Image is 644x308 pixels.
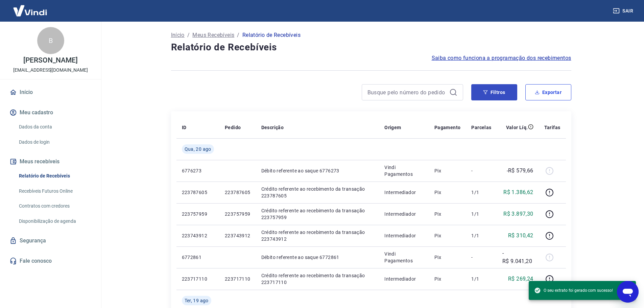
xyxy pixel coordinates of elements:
[182,124,187,131] p: ID
[471,211,491,217] p: 1/1
[23,57,77,64] p: [PERSON_NAME]
[8,254,93,268] a: Fale conosco
[225,276,251,282] p: 223717110
[237,31,239,39] p: /
[471,232,491,239] p: 1/1
[384,164,424,177] p: Vindi Pagamentos
[384,211,424,217] p: Intermediador
[37,27,64,54] div: B
[471,84,517,100] button: Filtros
[471,124,491,131] p: Parcelas
[261,124,284,131] p: Descrição
[185,297,209,304] span: Ter, 19 ago
[261,272,374,286] p: Crédito referente ao recebimento da transação 223717110
[8,233,93,248] a: Segurança
[8,85,93,100] a: Início
[182,232,214,239] p: 223743912
[471,189,491,196] p: 1/1
[171,31,185,39] a: Início
[471,254,491,261] p: -
[171,41,571,54] h4: Relatório de Recebíveis
[8,105,93,120] button: Meu cadastro
[506,124,528,131] p: Valor Líq.
[182,189,214,196] p: 223787605
[434,276,461,282] p: Pix
[434,167,461,174] p: Pix
[434,254,461,261] p: Pix
[384,189,424,196] p: Intermediador
[8,0,52,21] img: Vindi
[16,199,93,213] a: Contratos com credores
[261,207,374,221] p: Crédito referente ao recebimento da transação 223757959
[16,184,93,198] a: Recebíveis Futuros Online
[261,254,374,261] p: Débito referente ao saque 6772861
[261,167,374,174] p: Débito referente ao saque 6776273
[434,211,461,217] p: Pix
[384,124,401,131] p: Origem
[544,124,560,131] p: Tarifas
[185,146,211,152] span: Qua, 20 ago
[367,87,447,97] input: Busque pelo número do pedido
[432,54,571,62] a: Saiba como funciona a programação dos recebimentos
[471,276,491,282] p: 1/1
[182,211,214,217] p: 223757959
[612,5,636,17] button: Sair
[502,249,533,265] p: -R$ 9.041,20
[503,210,533,218] p: R$ 3.897,30
[16,169,93,183] a: Relatório de Recebíveis
[503,188,533,196] p: R$ 1.386,62
[508,232,533,240] p: R$ 310,42
[182,167,214,174] p: 6776273
[434,124,461,131] p: Pagamento
[225,232,251,239] p: 223743912
[384,251,424,264] p: Vindi Pagamentos
[13,67,88,74] p: [EMAIL_ADDRESS][DOMAIN_NAME]
[8,154,93,169] button: Meus recebíveis
[384,232,424,239] p: Intermediador
[525,84,571,100] button: Exportar
[384,276,424,282] p: Intermediador
[434,232,461,239] p: Pix
[225,124,241,131] p: Pedido
[507,167,533,175] p: -R$ 579,66
[471,167,491,174] p: -
[261,186,374,199] p: Crédito referente ao recebimento da transação 223787605
[16,120,93,134] a: Dados da conta
[192,31,234,39] a: Meus Recebíveis
[16,214,93,228] a: Disponibilização de agenda
[534,287,613,294] span: O seu extrato foi gerado com sucesso!
[225,211,251,217] p: 223757959
[182,276,214,282] p: 223717110
[182,254,214,261] p: 6772861
[261,229,374,242] p: Crédito referente ao recebimento da transação 223743912
[242,31,301,39] p: Relatório de Recebíveis
[187,31,190,39] p: /
[225,189,251,196] p: 223787605
[508,275,533,283] p: R$ 269,24
[16,135,93,149] a: Dados de login
[434,189,461,196] p: Pix
[617,281,639,303] iframe: Botão para abrir a janela de mensagens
